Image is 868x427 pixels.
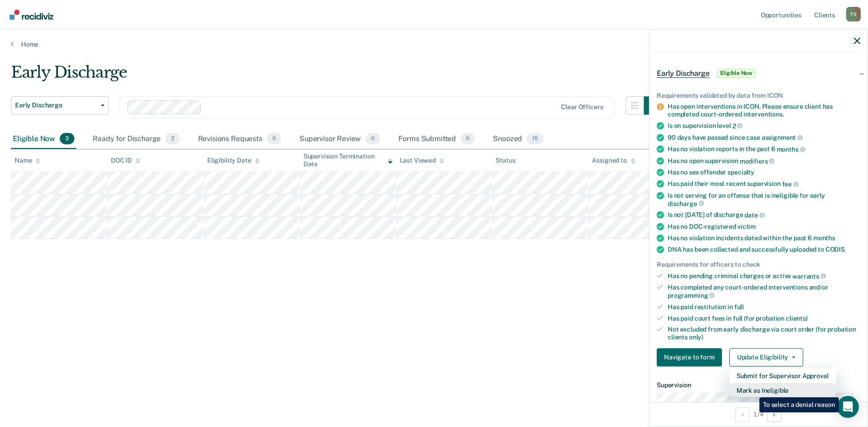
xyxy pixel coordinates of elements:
div: Has open interventions in ICON. Please ensure client has completed court-ordered interventions. [668,103,860,118]
span: 2 [732,122,743,129]
div: Eligible Now [11,129,76,149]
div: Status [496,157,515,164]
span: clients) [786,314,808,322]
div: Has paid their most recent supervision [668,180,860,188]
button: Next Opportunity [767,407,782,422]
div: Early Discharge [11,63,662,89]
button: Previous Opportunity [735,407,750,422]
div: Assigned to [592,157,635,164]
span: programming [668,291,715,299]
div: Has no pending criminal charges or active [668,272,860,280]
span: Eligible Now [717,69,756,78]
div: Is on supervision level [668,121,860,130]
div: Is not serving for an offense that is ineligible for early [668,191,860,207]
div: Name [15,157,40,164]
a: Navigate to form link [657,348,726,366]
div: Open Intercom Messenger [837,396,859,418]
span: discharge [668,200,704,207]
button: Mark as Ineligible [729,383,836,397]
div: Last Viewed [400,157,444,164]
div: Eligibility Date [207,157,260,164]
div: Supervisor Review [298,129,382,149]
span: Early Discharge [15,101,97,109]
div: Has completed any court-ordered interventions and/or [668,284,860,299]
div: DOC ID [111,157,140,164]
dt: Supervision [657,381,860,389]
span: only) [689,333,703,341]
img: Recidiviz [10,10,53,20]
div: Requirements for officers to check [657,260,860,268]
button: Submit for Supervisor Approval [729,368,836,383]
button: Profile dropdown button [846,7,861,21]
div: Ready for Discharge [91,129,181,149]
button: Navigate to form [657,348,722,366]
span: 15 [527,133,544,145]
div: Requirements validated by data from ICON [657,91,860,99]
div: 1 / 4 [649,402,868,426]
span: 2 [165,133,179,145]
div: Revisions Requests [196,129,283,149]
div: Has no open supervision [668,157,860,165]
div: Not excluded from early discharge via court order (for probation clients [668,326,860,341]
span: specialty [727,169,754,176]
div: Has no violation reports in the past 6 [668,145,860,153]
div: DNA has been collected and successfully uploaded to [668,245,860,253]
span: date [744,211,764,219]
span: 0 [366,133,380,145]
div: Has paid restitution in [668,303,860,311]
button: Update Eligibility [729,348,803,366]
span: months [813,234,835,241]
div: Early DischargeEligible Now [649,58,868,88]
span: full [734,303,744,310]
div: T S [846,7,861,21]
span: warrants [792,272,826,279]
span: 0 [267,133,281,145]
span: months [777,145,805,153]
span: victim [737,222,756,230]
div: Has no DOC-registered [668,222,860,230]
div: Clear officers [561,103,603,111]
span: fee [782,180,799,188]
div: Supervision Termination Date [303,153,392,168]
span: 3 [60,133,74,145]
span: 0 [460,133,475,145]
a: Home [11,40,857,48]
div: Is not [DATE] of discharge [668,211,860,219]
div: Has no violation incidents dated within the past 6 [668,234,860,242]
div: 90 days have passed since case [668,133,860,142]
div: Snoozed [491,129,545,149]
span: modifiers [740,157,775,164]
span: CODIS [826,245,845,253]
div: Has paid court fees in full (for probation [668,314,860,322]
div: Has no sex offender [668,169,860,176]
span: Early Discharge [657,69,710,78]
span: assignment [762,134,803,141]
div: Forms Submitted [397,129,477,149]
